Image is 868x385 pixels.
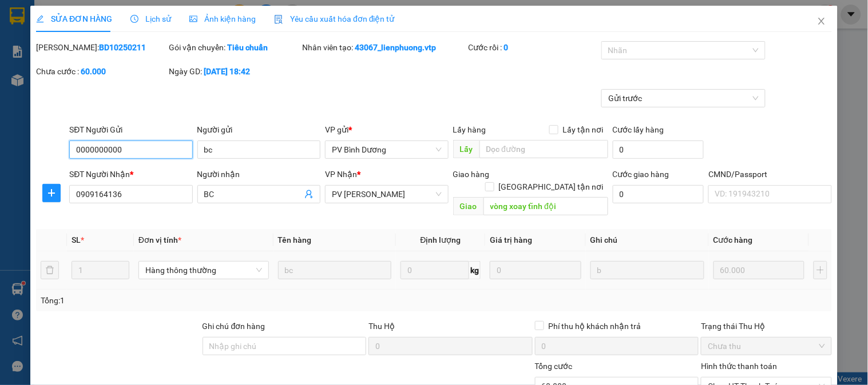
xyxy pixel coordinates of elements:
span: Cước hàng [714,235,753,244]
img: icon [274,15,283,24]
th: Ghi chú [586,229,709,251]
span: edit [36,15,44,23]
span: PV Bình Dương [332,141,441,158]
label: Ghi chú đơn hàng [203,322,265,331]
span: Hàng thông thường [145,262,262,279]
div: Trạng thái Thu Hộ [701,320,831,332]
input: Dọc đường [483,197,608,215]
span: Phí thu hộ khách nhận trả [544,320,646,332]
div: SĐT Người Nhận [69,168,192,181]
span: plus [43,189,60,198]
span: close [817,17,826,26]
span: SỬA ĐƠN HÀNG [36,14,112,23]
span: Yêu cầu xuất hóa đơn điện tử [274,14,395,23]
div: Chưa cước : [36,65,167,78]
span: kg [469,261,481,279]
input: Cước giao hàng [613,185,704,203]
b: 0 [504,43,509,52]
b: BD10250211 [99,43,146,52]
label: Cước giao hàng [613,170,669,179]
span: [GEOGRAPHIC_DATA] tận nơi [494,181,608,193]
button: delete [41,261,59,279]
span: Thu Hộ [368,322,395,331]
input: 0 [714,261,805,279]
input: VD: Bàn, Ghế [278,261,392,279]
span: Lịch sử [130,14,171,23]
input: Cước lấy hàng [613,141,704,159]
div: VP gửi [325,123,448,136]
input: Ghi Chú [590,261,704,279]
div: Người nhận [197,168,320,181]
div: Tổng: 1 [41,294,336,307]
span: Đơn vị tính [138,235,181,244]
span: Tên hàng [278,235,312,244]
span: SL [72,235,81,244]
span: Chưa thu [708,338,825,355]
span: Định lượng [421,235,461,244]
div: Cước rồi : [469,41,599,54]
div: CMND/Passport [708,168,831,181]
div: [PERSON_NAME]: [36,41,167,54]
div: Ngày GD: [169,65,300,78]
b: Tiêu chuẩn [228,43,268,52]
span: VP Nhận [325,170,357,179]
input: 0 [490,261,581,279]
span: Giá trị hàng [490,235,532,244]
input: Dọc đường [479,140,608,158]
input: Ghi chú đơn hàng [203,337,367,355]
div: Người gửi [197,123,320,136]
label: Cước lấy hàng [613,125,664,134]
span: user-add [304,190,314,199]
div: Gói vận chuyển: [169,41,300,54]
span: Lấy hàng [453,125,486,134]
span: Ảnh kiện hàng [189,14,256,23]
button: plus [42,184,61,202]
b: 43067_lienphuong.vtp [355,43,436,52]
span: Lấy [453,140,479,158]
span: Lấy tận nơi [558,123,608,136]
span: Giao [453,197,483,215]
b: 60.000 [81,67,106,76]
span: Tổng cước [535,362,573,371]
span: Giao hàng [453,170,490,179]
span: clock-circle [130,15,138,23]
button: plus [814,261,827,279]
span: picture [189,15,197,23]
label: Hình thức thanh toán [701,362,777,371]
span: PV Gia Nghĩa [332,186,441,203]
b: [DATE] 18:42 [204,67,251,76]
button: Close [806,6,838,38]
div: SĐT Người Gửi [69,123,192,136]
div: Nhân viên tạo: [302,41,466,54]
span: Gửi trước [608,90,759,107]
